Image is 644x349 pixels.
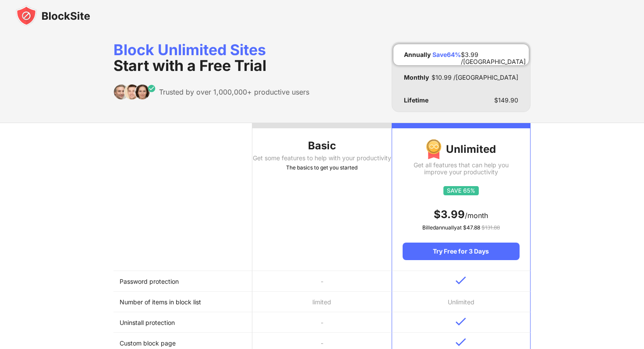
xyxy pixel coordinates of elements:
[403,223,520,232] div: Billed annually at $ 47.88
[159,88,309,96] div: Trusted by over 1,000,000+ productive users
[252,155,391,162] div: Get some features to help with your productivity
[404,97,428,104] div: Lifetime
[403,243,520,260] div: Try Free for 3 Days
[113,84,156,100] img: trusted-by.svg
[252,312,391,333] td: -
[456,317,466,326] img: v-blue.svg
[16,5,90,26] img: blocksite-icon-black.svg
[113,312,252,333] td: Uninstall protection
[403,208,520,222] div: /month
[392,292,531,312] td: Unlimited
[252,163,391,172] div: The basics to get you started
[461,51,526,58] div: $ 3.99 /[GEOGRAPHIC_DATA]
[456,338,466,346] img: v-blue.svg
[426,139,442,160] img: img-premium-medal
[113,56,266,74] span: Start with a Free Trial
[252,139,391,153] div: Basic
[434,208,465,221] span: $ 3.99
[456,276,466,285] img: v-blue.svg
[113,271,252,292] td: Password protection
[432,51,461,58] div: Save 64 %
[404,74,429,81] div: Monthly
[404,51,431,58] div: Annually
[403,162,520,176] div: Get all features that can help you improve your productivity
[494,97,518,104] div: $ 149.90
[113,292,252,312] td: Number of items in block list
[481,224,500,231] span: $ 131.88
[252,292,391,312] td: limited
[432,74,518,81] div: $ 10.99 /[GEOGRAPHIC_DATA]
[252,271,391,292] td: -
[113,42,309,74] div: Block Unlimited Sites
[403,139,520,160] div: Unlimited
[443,186,479,195] img: save65.svg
